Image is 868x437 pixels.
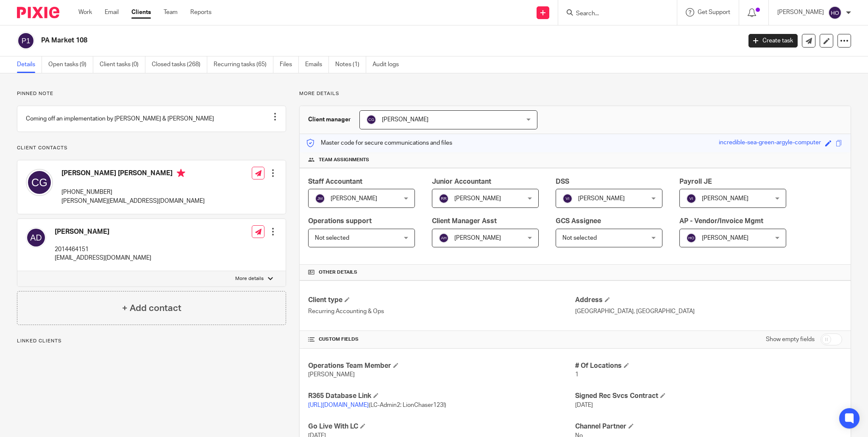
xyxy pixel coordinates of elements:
h4: # Of Locations [575,361,842,370]
a: Notes (1) [335,56,366,73]
p: [GEOGRAPHIC_DATA], [GEOGRAPHIC_DATA] [575,307,842,316]
p: Pinned note [17,90,286,97]
p: More details [299,90,851,97]
h4: R365 Database Link [308,392,575,401]
img: svg%3E [686,233,696,243]
p: 2014464151 [55,245,151,254]
span: Client Manager Asst [432,218,497,224]
span: DSS [556,178,569,185]
h2: PA Market 108 [41,36,597,45]
h4: + Add contact [122,302,181,315]
span: [PERSON_NAME] [382,117,428,123]
p: [PERSON_NAME] [777,8,824,17]
h4: Operations Team Member [308,361,575,370]
span: [DATE] [575,402,593,408]
a: Emails [305,56,329,73]
label: Show empty fields [766,335,815,344]
a: Open tasks (9) [48,56,93,73]
p: More details [235,275,264,282]
img: svg%3E [686,193,696,204]
a: Audit logs [373,56,405,73]
span: 1 [575,372,579,378]
span: Get Support [698,9,730,15]
h4: Client type [308,296,575,305]
h4: Signed Rec Svcs Contract [575,392,842,401]
h4: Address [575,296,842,305]
span: [PERSON_NAME] [702,235,748,241]
img: svg%3E [17,32,35,50]
h4: Go Live With LC [308,422,575,431]
span: GCS Assignee [556,218,601,224]
a: Clients [131,8,151,17]
p: [PERSON_NAME][EMAIL_ADDRESS][DOMAIN_NAME] [61,197,205,205]
img: Pixie [17,7,59,18]
span: Operations support [308,218,372,224]
span: Junior Accountant [432,178,491,185]
a: Files [280,56,299,73]
img: svg%3E [562,193,573,204]
span: [PERSON_NAME] [454,196,501,202]
span: (LC-Admin2: LionChaser123!) [308,402,446,408]
p: Client contacts [17,145,286,151]
span: [PERSON_NAME] [308,372,355,378]
p: Recurring Accounting & Ops [308,307,575,316]
a: Team [164,8,178,17]
span: Not selected [562,235,597,241]
img: svg%3E [26,169,53,196]
a: Client tasks (0) [100,56,145,73]
h4: [PERSON_NAME] [55,227,151,236]
a: [URL][DOMAIN_NAME] [308,402,369,408]
a: Details [17,56,42,73]
div: incredible-sea-green-argyle-computer [719,138,821,148]
span: Payroll JE [679,178,712,185]
span: [PERSON_NAME] [331,196,377,202]
img: svg%3E [366,115,376,125]
span: [PERSON_NAME] [454,235,501,241]
h4: Channel Partner [575,422,842,431]
a: Recurring tasks (65) [214,56,273,73]
p: [PHONE_NUMBER] [61,188,205,196]
img: svg%3E [26,227,46,248]
img: svg%3E [315,193,325,204]
a: Reports [190,8,211,17]
span: Other details [319,269,357,276]
span: Team assignments [319,157,369,163]
input: Search [575,10,651,18]
span: Not selected [315,235,349,241]
p: [EMAIL_ADDRESS][DOMAIN_NAME] [55,254,151,262]
h4: CUSTOM FIELDS [308,336,575,343]
p: Linked clients [17,338,286,345]
span: [PERSON_NAME] [578,196,625,202]
a: Closed tasks (268) [152,56,207,73]
h3: Client manager [308,115,351,124]
span: Staff Accountant [308,178,362,185]
a: Work [78,8,92,17]
span: [PERSON_NAME] [702,196,748,202]
a: Create task [748,34,798,48]
img: svg%3E [828,6,842,20]
i: Primary [177,169,185,177]
span: AP - Vendor/Invoice Mgmt [679,218,763,224]
img: svg%3E [439,233,449,243]
a: Email [105,8,119,17]
img: svg%3E [439,193,449,204]
p: Master code for secure communications and files [306,139,452,147]
h4: [PERSON_NAME] [PERSON_NAME] [61,169,205,179]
